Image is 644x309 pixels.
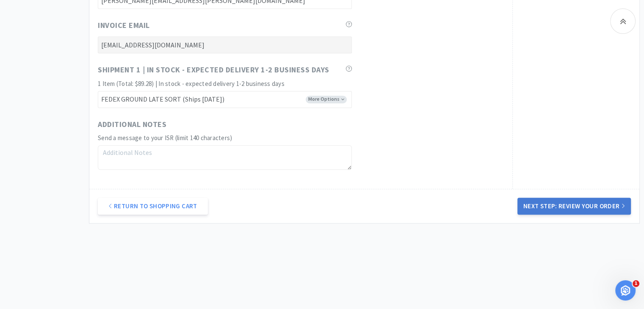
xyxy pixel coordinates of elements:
button: Next Step: Review Your Order [517,198,631,215]
input: Invoice Email [98,36,352,53]
span: 1 Item (Total: $89.28) | In stock - expected delivery 1-2 business days [98,80,285,88]
span: Invoice Email [98,19,150,32]
iframe: Intercom live chat [615,280,636,301]
span: Send a message to your ISR (limit 140 characters) [98,134,232,142]
span: 1 [633,280,639,287]
span: Shipment 1 | In stock - expected delivery 1-2 business days [98,64,329,76]
span: Additional Notes [98,119,166,131]
a: Return to Shopping Cart [98,198,208,215]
